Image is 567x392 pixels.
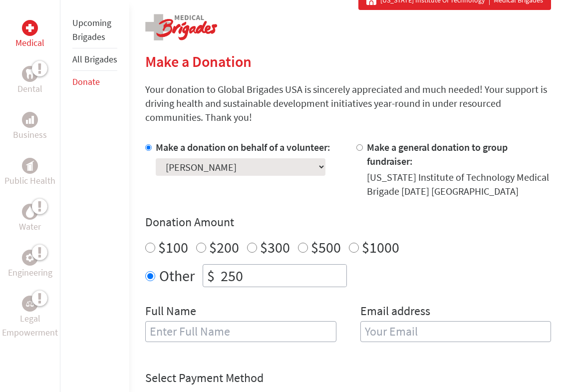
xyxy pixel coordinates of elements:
h4: Select Payment Method [145,370,551,386]
li: Donate [72,71,117,93]
li: Upcoming Brigades [72,12,117,48]
h2: Make a Donation [145,52,551,70]
p: Your donation to Global Brigades USA is sincerely appreciated and much needed! Your support is dr... [145,82,551,124]
label: Email address [360,303,430,321]
label: Make a donation on behalf of a volunteer: [156,141,330,153]
div: Public Health [22,158,38,174]
label: $100 [158,238,188,257]
img: Business [26,116,34,124]
p: Engineering [8,266,52,280]
a: WaterWater [19,204,41,234]
img: Legal Empowerment [26,301,34,307]
p: Business [13,128,47,142]
a: EngineeringEngineering [8,250,52,280]
label: $200 [209,238,239,257]
img: Engineering [26,254,34,262]
input: Enter Amount [219,265,346,287]
label: Make a general donation to group fundraiser: [367,141,508,167]
p: Legal Empowerment [2,312,58,340]
p: Dental [17,82,42,96]
a: BusinessBusiness [13,112,47,142]
a: Upcoming Brigades [72,17,111,42]
img: Medical [26,24,34,32]
div: Legal Empowerment [22,296,38,312]
a: Public HealthPublic Health [4,158,55,188]
p: Water [19,220,41,234]
label: $300 [260,238,290,257]
img: Dental [26,69,34,78]
p: Public Health [4,174,55,188]
input: Your Email [360,321,551,342]
div: Dental [22,66,38,82]
div: [US_STATE] Institute of Technology Medical Brigade [DATE] [GEOGRAPHIC_DATA] [367,170,551,198]
a: MedicalMedical [15,20,44,50]
a: Donate [72,76,100,87]
label: $1000 [362,238,399,257]
label: Other [159,264,195,287]
img: Public Health [26,161,34,171]
h4: Donation Amount [145,214,551,230]
input: Enter Full Name [145,321,336,342]
div: Water [22,204,38,220]
div: Medical [22,20,38,36]
a: DentalDental [17,66,42,96]
a: All Brigades [72,53,117,65]
a: Legal EmpowermentLegal Empowerment [2,296,58,340]
div: $ [203,265,219,287]
img: logo-medical.png [145,14,217,40]
label: Full Name [145,303,196,321]
div: Business [22,112,38,128]
label: $500 [311,238,341,257]
div: Engineering [22,250,38,266]
li: All Brigades [72,48,117,71]
p: Medical [15,36,44,50]
img: Water [26,206,34,217]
